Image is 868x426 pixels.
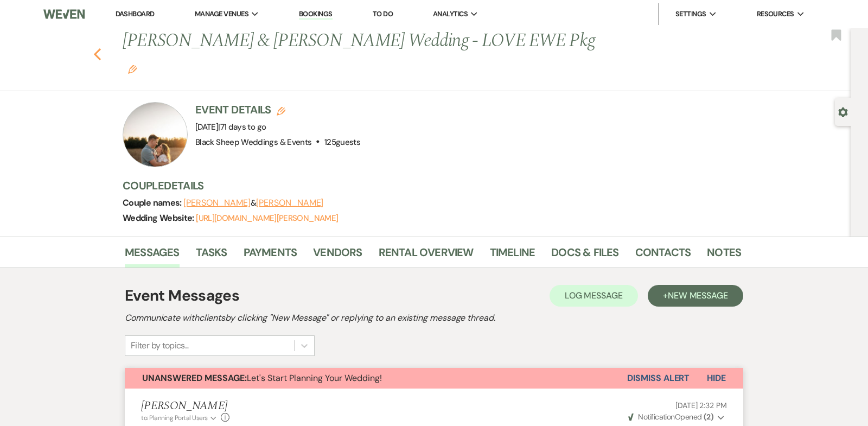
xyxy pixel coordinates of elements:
h3: Couple Details [123,178,730,193]
button: NotificationOpened (2) [627,411,727,423]
a: To Do [373,9,393,18]
a: Contacts [635,244,691,268]
strong: ( 2 ) [704,412,713,422]
span: New Message [668,290,728,301]
span: Resources [757,9,794,20]
button: Log Message [550,285,638,307]
span: Wedding Website: [123,212,196,224]
h1: Event Messages [125,284,239,307]
span: [DATE] [195,122,266,132]
a: [URL][DOMAIN_NAME][PERSON_NAME] [196,213,338,224]
span: Hide [707,372,726,384]
button: Open lead details [838,106,848,117]
a: Dashboard [116,9,155,18]
h2: Communicate with clients by clicking "New Message" or replying to an existing message thread. [125,311,743,325]
span: 71 days to go [220,122,266,132]
span: Log Message [565,290,623,301]
button: Dismiss Alert [627,368,690,389]
span: Opened [628,412,713,422]
button: Edit [128,64,137,74]
span: [DATE] 2:32 PM [675,400,727,410]
a: Payments [244,244,297,268]
span: Let's Start Planning Your Wedding! [142,372,382,384]
span: Analytics [433,9,468,20]
button: Unanswered Message:Let's Start Planning Your Wedding! [125,368,627,389]
div: Filter by topics... [131,339,189,352]
span: 125 guests [324,137,360,148]
strong: Unanswered Message: [142,372,247,384]
h3: Event Details [195,102,360,117]
a: Notes [707,244,741,268]
span: & [183,198,323,208]
button: [PERSON_NAME] [183,199,251,207]
span: Black Sheep Weddings & Events [195,137,311,148]
a: Vendors [313,244,362,268]
button: to: Planning Portal Users [141,413,218,423]
button: +New Message [648,285,743,307]
a: Bookings [299,9,333,20]
span: Manage Venues [195,9,248,20]
img: Weven Logo [43,3,85,26]
span: | [218,122,266,132]
button: [PERSON_NAME] [256,199,323,207]
button: Hide [690,368,743,389]
span: Settings [675,9,706,20]
a: Rental Overview [379,244,474,268]
h1: [PERSON_NAME] & [PERSON_NAME] Wedding - LOVE EWE Pkg [123,28,609,80]
span: Couple names: [123,197,183,208]
span: to: Planning Portal Users [141,414,208,422]
span: Notification [638,412,674,422]
a: Messages [125,244,180,268]
a: Tasks [196,244,227,268]
a: Docs & Files [551,244,618,268]
h5: [PERSON_NAME] [141,399,229,413]
a: Timeline [490,244,535,268]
